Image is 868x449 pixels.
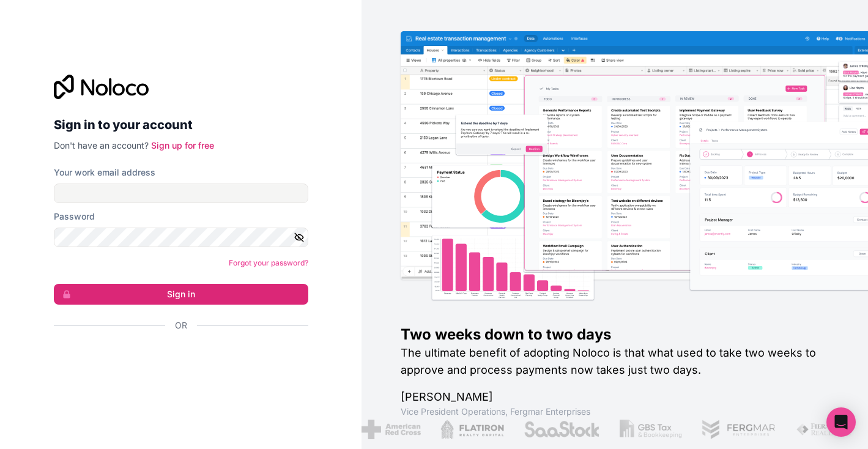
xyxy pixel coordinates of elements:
[567,420,629,439] img: /assets/gbstax-C-GtDUiK.png
[401,406,829,418] h1: Vice President Operations , Fergmar Enterprises
[54,140,149,150] span: Don't have an account?
[401,325,829,344] h1: Two weeks down to two days
[388,420,451,439] img: /assets/flatiron-C8eUkumj.png
[401,344,829,379] h2: The ultimate benefit of adopting Noloco is that what used to take two weeks to approve and proces...
[48,345,305,372] iframe: Sign in with Google Button
[401,388,829,406] h1: [PERSON_NAME]
[175,319,187,332] span: Or
[54,114,308,136] h2: Sign in to your account
[826,407,856,437] div: Open Intercom Messenger
[54,166,155,179] label: Your work email address
[54,210,95,223] label: Password
[648,420,723,439] img: /assets/fergmar-CudnrXN5.png
[54,184,308,203] input: Email address
[743,420,800,439] img: /assets/fiera-fwj2N5v4.png
[54,284,308,305] button: Sign in
[308,420,368,439] img: /assets/american-red-cross-BAupjrZR.png
[54,228,308,247] input: Password
[470,420,547,439] img: /assets/saastock-C6Zbiodz.png
[229,258,308,267] a: Forgot your password?
[151,140,214,150] a: Sign up for free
